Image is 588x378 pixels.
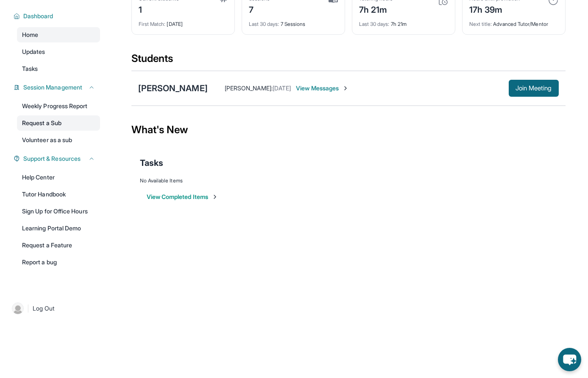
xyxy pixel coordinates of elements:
span: Last 30 days : [359,21,390,27]
span: [DATE] [273,84,291,92]
a: Home [17,27,100,42]
a: Updates [17,44,100,59]
a: Tutor Handbook [17,187,100,202]
span: Dashboard [23,12,53,20]
span: Updates [22,48,45,56]
div: No Available Items [140,177,557,184]
span: Next title : [469,21,492,27]
div: 7 Sessions [249,16,338,28]
span: Tasks [22,64,38,73]
span: First Match : [139,21,166,27]
span: [PERSON_NAME] : [225,84,273,92]
button: chat-button [558,348,581,371]
div: 7h 21m [359,2,393,16]
a: Request a Sub [17,115,100,131]
div: 17h 39m [469,2,520,16]
a: Learning Portal Demo [17,221,100,236]
button: Session Management [20,83,95,92]
button: Dashboard [20,12,95,20]
button: View Completed Items [147,193,218,201]
a: Volunteer as a sub [17,132,100,148]
span: Support & Resources [23,154,81,163]
div: 7 [249,2,270,16]
div: What's New [131,111,566,148]
a: Report a bug [17,255,100,270]
button: Support & Resources [20,154,95,163]
div: 7h 21m [359,16,448,28]
span: Last 30 days : [249,21,279,27]
img: user-img [12,302,24,314]
div: [PERSON_NAME] [138,82,208,94]
a: Request a Feature [17,238,100,253]
span: Home [22,31,38,39]
span: | [27,303,29,314]
a: Help Center [17,170,100,185]
div: 1 [139,2,179,16]
span: Log Out [33,304,55,313]
span: View Messages [296,84,349,92]
button: Join Meeting [509,80,559,97]
img: Chevron-Right [342,85,349,92]
a: Tasks [17,61,100,76]
span: Join Meeting [516,86,552,91]
div: Students [131,52,566,70]
a: |Log Out [8,299,100,318]
a: Sign Up for Office Hours [17,204,100,219]
span: Session Management [23,83,82,92]
div: [DATE] [139,16,228,28]
span: Tasks [140,157,163,169]
a: Weekly Progress Report [17,98,100,114]
div: Advanced Tutor/Mentor [469,16,558,28]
